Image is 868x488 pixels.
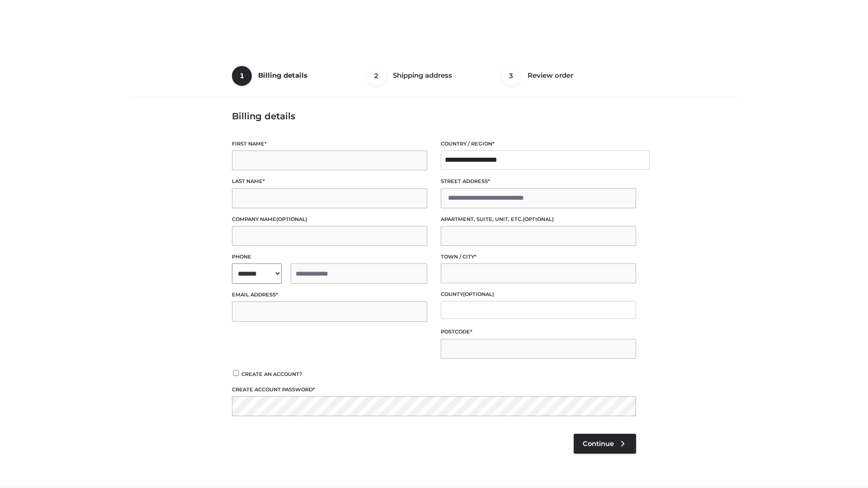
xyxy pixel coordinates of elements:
span: 1 [232,66,252,86]
label: Apartment, suite, unit, etc. [441,215,636,224]
label: First name [232,140,427,148]
span: Shipping address [393,71,452,80]
input: Create an account? [232,370,240,376]
span: (optional) [276,216,307,222]
label: Street address [441,177,636,186]
label: Create account password [232,385,636,394]
label: Last name [232,177,427,186]
label: Phone [232,253,427,261]
span: (optional) [523,216,554,222]
label: Town / City [441,253,636,261]
span: Continue [583,440,614,448]
label: Company name [232,215,427,224]
span: 2 [367,66,387,86]
span: (optional) [463,291,494,297]
label: County [441,290,636,299]
a: Continue [574,434,636,454]
label: Country / Region [441,140,636,148]
span: Billing details [258,71,307,80]
span: Review order [528,71,573,80]
label: Email address [232,291,427,299]
span: 3 [501,66,521,86]
h3: Billing details [232,111,636,122]
label: Postcode [441,328,636,336]
span: Create an account? [241,371,302,377]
